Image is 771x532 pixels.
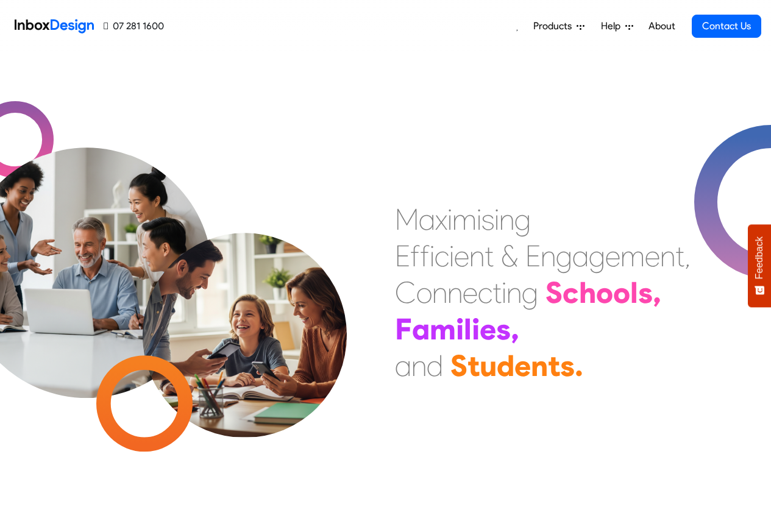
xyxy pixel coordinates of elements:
div: e [454,238,469,274]
div: i [477,201,481,238]
div: E [395,238,410,274]
div: t [492,274,502,311]
span: Help [601,19,625,34]
div: l [464,311,472,347]
div: g [514,201,531,238]
div: , [511,311,519,347]
div: i [430,238,435,274]
div: o [596,274,613,311]
div: n [411,347,427,384]
div: d [427,347,443,384]
div: t [675,238,684,274]
div: i [494,201,499,238]
div: s [560,347,575,384]
div: x [435,201,447,238]
div: , [684,238,691,274]
a: Help [596,14,638,38]
div: c [435,238,449,274]
div: h [579,274,596,311]
div: i [449,238,454,274]
div: M [395,201,419,238]
span: Feedback [754,236,765,279]
div: a [395,347,411,384]
div: c [478,274,492,311]
div: m [620,238,645,274]
div: t [467,347,480,384]
div: i [456,311,464,347]
div: a [419,201,435,238]
div: n [660,238,675,274]
div: , [653,274,661,311]
div: C [395,274,416,311]
div: m [452,201,477,238]
div: t [548,347,560,384]
div: g [589,238,605,274]
div: Maximising Efficient & Engagement, Connecting Schools, Families, and Students. [395,201,691,384]
div: n [506,274,522,311]
div: n [541,238,556,274]
a: 07 281 1600 [104,19,164,34]
div: & [501,238,518,274]
div: n [531,347,548,384]
span: Products [533,19,577,34]
div: n [447,274,463,311]
div: n [499,201,514,238]
div: c [563,274,579,311]
div: i [447,201,452,238]
div: i [472,311,480,347]
div: e [514,347,531,384]
div: F [395,311,412,347]
div: e [645,238,660,274]
button: Feedback - Show survey [748,224,771,307]
div: f [410,238,420,274]
div: e [605,238,620,274]
a: Products [528,14,589,38]
div: o [416,274,432,311]
div: e [480,311,496,347]
div: l [630,274,638,311]
div: g [556,238,572,274]
div: S [545,274,563,311]
div: t [485,238,494,274]
a: About [645,14,678,38]
div: S [450,347,467,384]
div: e [463,274,478,311]
div: s [496,311,511,347]
div: s [481,201,494,238]
div: d [497,347,514,384]
div: n [469,238,485,274]
div: . [575,347,583,384]
div: i [502,274,506,311]
div: a [572,238,589,274]
img: parents_with_child.png [117,182,372,438]
div: u [480,347,497,384]
div: f [420,238,430,274]
div: n [432,274,447,311]
a: Contact Us [692,15,761,38]
div: g [522,274,538,311]
div: o [613,274,630,311]
div: m [430,311,456,347]
div: a [412,311,430,347]
div: s [638,274,653,311]
div: E [525,238,541,274]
